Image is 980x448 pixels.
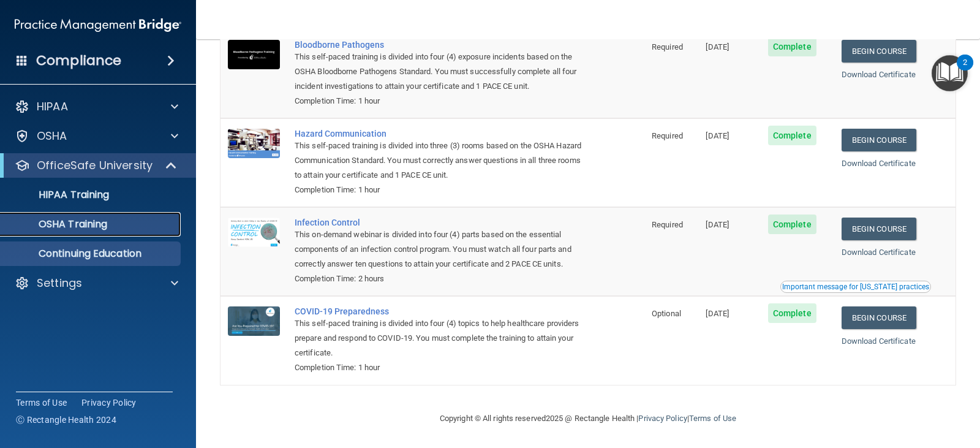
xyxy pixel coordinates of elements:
span: [DATE] [706,309,729,318]
a: Download Certificate [842,159,916,168]
div: 2 [963,63,967,78]
p: HIPAA [37,99,68,114]
span: [DATE] [706,131,729,140]
a: OfficeSafe University [15,158,178,173]
span: [DATE] [706,42,729,51]
a: Hazard Communication [295,129,583,139]
span: Complete [768,37,816,56]
a: Begin Course [842,306,916,329]
p: OfficeSafe University [37,158,153,173]
div: Important message for [US_STATE] practices [782,283,929,290]
a: Download Certificate [842,336,916,346]
a: Download Certificate [842,248,916,257]
a: HIPAA [15,99,178,114]
p: Settings [37,276,82,290]
a: Infection Control [295,218,583,227]
div: Completion Time: 2 hours [295,271,583,286]
a: Begin Course [842,40,916,63]
span: Required [652,220,683,229]
a: Bloodborne Pathogens [295,40,583,50]
button: Open Resource Center, 2 new notifications [932,55,968,91]
div: This self-paced training is divided into three (3) rooms based on the OSHA Hazard Communication S... [295,139,583,183]
a: Privacy Policy [81,397,137,409]
div: This on-demand webinar is divided into four (4) parts based on the essential components of an inf... [295,227,583,271]
iframe: Drift Widget Chat Controller [919,369,965,416]
div: Copyright © All rights reserved 2025 @ Rectangle Health | | [364,399,812,438]
a: Begin Course [842,218,916,240]
a: OSHA [15,129,178,143]
p: Continuing Education [8,248,175,260]
div: This self-paced training is divided into four (4) topics to help healthcare providers prepare and... [295,316,583,360]
p: OSHA Training [8,218,107,230]
a: Terms of Use [16,397,67,409]
a: Terms of Use [689,414,736,423]
span: [DATE] [706,220,729,229]
a: COVID-19 Preparedness [295,306,583,316]
span: Ⓒ Rectangle Health 2024 [16,414,116,426]
img: PMB logo [15,13,181,37]
button: Read this if you are a dental practitioner in the state of CA [780,281,931,293]
span: Required [652,131,683,140]
div: Completion Time: 1 hour [295,94,583,108]
a: Settings [15,276,178,290]
span: Complete [768,126,816,145]
span: Required [652,42,683,51]
a: Begin Course [842,129,916,151]
span: Optional [652,309,681,318]
span: Complete [768,215,816,234]
span: Complete [768,303,816,323]
p: HIPAA Training [8,189,109,201]
a: Privacy Policy [638,414,687,423]
div: Completion Time: 1 hour [295,360,583,375]
p: OSHA [37,129,67,143]
div: This self-paced training is divided into four (4) exposure incidents based on the OSHA Bloodborne... [295,50,583,94]
a: Download Certificate [842,70,916,79]
div: Completion Time: 1 hour [295,183,583,197]
h4: Compliance [36,52,121,69]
